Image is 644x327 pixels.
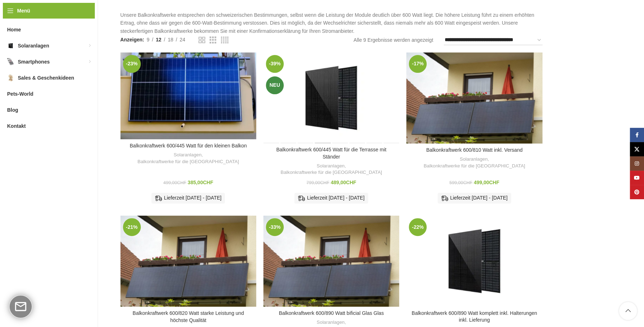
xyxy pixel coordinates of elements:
[630,171,644,185] a: YouTube Social Link
[7,58,14,65] img: Smartphones
[279,310,383,316] a: Balkonkraftwerk 600/890 Watt bificial Glas Glas
[280,169,382,176] a: Balkonkraftwerke für die [GEOGRAPHIC_DATA]
[409,218,427,236] span: -22%
[263,52,399,143] a: Balkonkraftwerk 600/445 Watt für die Terrasse mit Ständer
[316,163,344,170] a: Solaranlagen
[120,216,256,307] a: Balkonkraftwerk 600/820 Watt starke Leistung und höchste Qualität
[7,104,18,116] span: Blog
[406,52,542,144] a: Balkonkraftwerk 600/810 Watt inkl. Versand
[18,55,50,68] span: Smartphones
[7,87,34,100] span: Pets-World
[354,36,433,44] p: Alle 9 Ergebnisse werden angezeigt
[156,37,161,42] span: 12
[210,36,216,45] a: Rasteransicht 3
[266,218,284,236] span: -33%
[406,216,542,306] a: Balkonkraftwerk 600/890 Watt komplett inkl. Halterungen inkl. Lieferung
[346,180,356,185] span: CHF
[320,180,329,185] span: CHF
[177,180,186,185] span: CHF
[7,120,26,132] span: Kontakt
[7,42,14,49] img: Solaranlagen
[463,180,472,185] span: CHF
[7,23,21,36] span: Home
[180,37,185,42] span: 24
[18,71,74,84] span: Sales & Geschenkideen
[146,37,149,42] span: 9
[294,193,368,203] div: Lieferzeit [DATE] - [DATE]
[630,142,644,156] a: X Social Link
[489,180,499,185] span: CHF
[630,156,644,171] a: Instagram Social Link
[18,39,49,52] span: Solaranlagen
[316,319,344,326] a: Solaranlagen
[267,163,396,176] div: ,
[276,147,386,160] a: Balkonkraftwerk 600/445 Watt für die Terrasse mit Ständer
[426,147,522,153] a: Balkonkraftwerk 600/810 Watt inkl. Versand
[188,180,213,185] bdi: 385,00
[165,36,176,44] a: 18
[120,52,256,139] a: Balkonkraftwerk 600/445 Watt für den kleinen Balkon
[138,159,239,165] a: Balkonkraftwerke für die [GEOGRAPHIC_DATA]
[460,156,488,163] a: Solaranlagen
[474,180,499,185] bdi: 499,00
[266,55,284,73] span: -39%
[619,302,637,320] a: Scroll to top button
[174,152,201,159] a: Solaranlagen
[423,163,525,170] a: Balkonkraftwerke für die [GEOGRAPHIC_DATA]
[120,36,144,44] span: Anzeigen
[124,152,253,165] div: ,
[306,180,329,185] bdi: 799,00
[410,156,539,169] div: ,
[144,36,152,44] a: 9
[331,180,356,185] bdi: 489,00
[123,218,141,236] span: -21%
[630,128,644,142] a: Facebook Social Link
[412,310,537,323] a: Balkonkraftwerk 600/890 Watt komplett inkl. Halterungen inkl. Lieferung
[449,180,472,185] bdi: 599,00
[151,193,225,203] div: Lieferzeit [DATE] - [DATE]
[7,74,14,81] img: Sales & Geschenkideen
[130,143,247,149] a: Balkonkraftwerk 600/445 Watt für den kleinen Balkon
[266,76,284,94] span: Neu
[630,185,644,199] a: Pinterest Social Link
[153,36,164,44] a: 12
[163,180,186,185] bdi: 499,00
[221,36,228,45] a: Rasteransicht 4
[17,7,30,15] span: Menü
[123,55,141,73] span: -23%
[263,216,399,307] a: Balkonkraftwerk 600/890 Watt bificial Glas Glas
[168,37,174,42] span: 18
[444,35,542,45] select: Shop-Reihenfolge
[199,36,205,45] a: Rasteransicht 2
[438,193,511,203] div: Lieferzeit [DATE] - [DATE]
[203,180,213,185] span: CHF
[409,55,427,73] span: -17%
[120,11,545,35] p: Unsere Balkonkraftwerke entsprechen den schweizerischen Bestimmungen, selbst wenn die Leistung de...
[133,310,244,323] a: Balkonkraftwerk 600/820 Watt starke Leistung und höchste Qualität
[177,36,188,44] a: 24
